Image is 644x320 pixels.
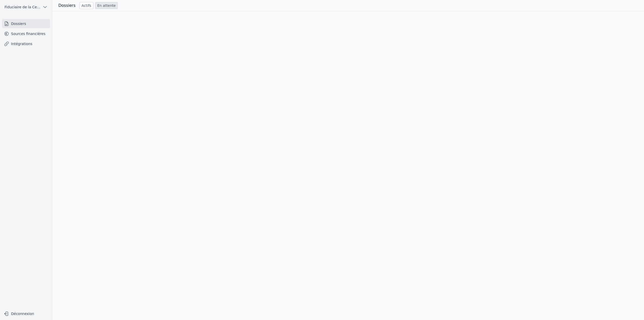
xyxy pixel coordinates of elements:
[2,29,50,38] a: Sources financières
[5,5,41,10] span: Fiduciaire de la Cense & Associés
[2,310,50,318] button: Déconnexion
[2,3,50,11] button: Fiduciaire de la Cense & Associés
[95,2,118,9] a: En attente
[2,19,50,28] a: Dossiers
[2,39,50,48] a: Intégrations
[79,2,93,9] a: Actifs
[58,3,75,9] h3: Dossiers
